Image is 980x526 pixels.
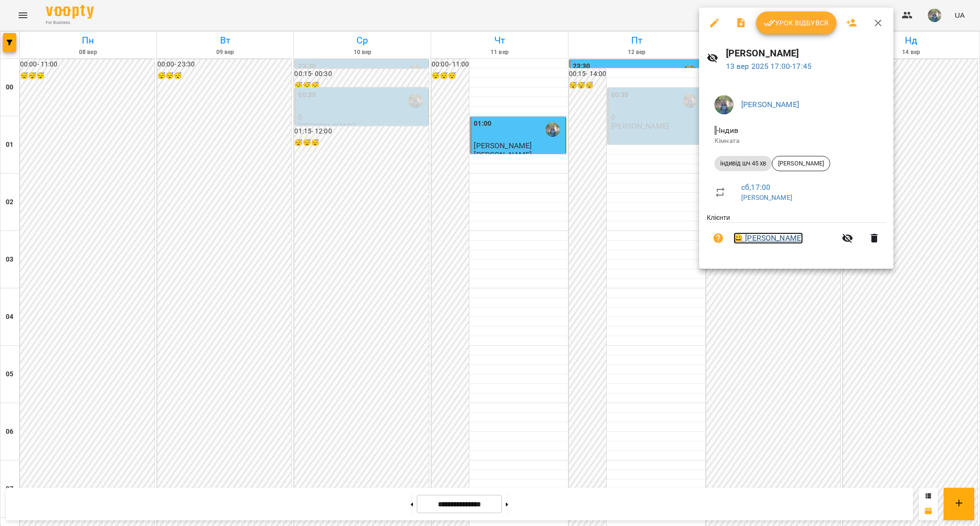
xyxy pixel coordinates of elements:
p: Кімната [714,136,878,146]
a: [PERSON_NAME] [741,194,792,201]
span: індивід шч 45 хв [714,159,772,168]
h6: [PERSON_NAME] [726,46,886,61]
a: 😀 [PERSON_NAME] [734,232,803,244]
a: [PERSON_NAME] [741,100,799,109]
button: Візит ще не сплачено. Додати оплату? [707,227,730,250]
a: сб , 17:00 [741,183,770,192]
ul: Клієнти [707,213,886,257]
button: Урок відбувся [756,11,836,34]
span: - Індив [714,126,740,135]
span: Урок відбувся [764,17,829,29]
img: de1e453bb906a7b44fa35c1e57b3518e.jpg [714,95,734,114]
div: [PERSON_NAME] [772,156,830,171]
a: 13 вер 2025 17:00-17:45 [726,62,812,71]
span: [PERSON_NAME] [772,159,830,168]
